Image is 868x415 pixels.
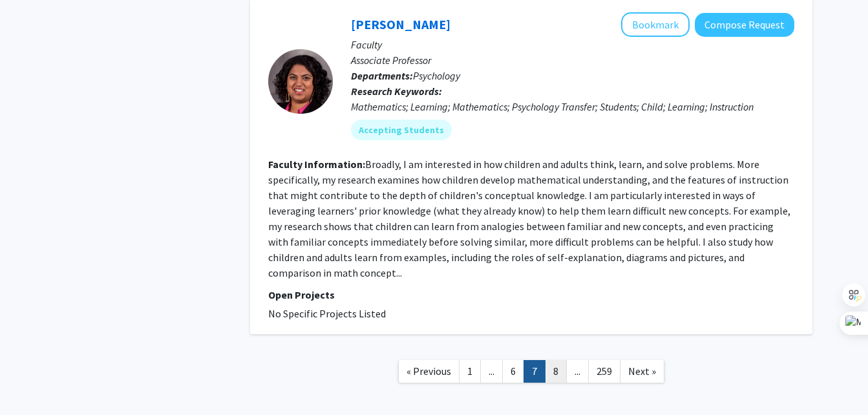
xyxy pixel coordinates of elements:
a: Next [620,360,664,383]
span: Psychology [413,69,460,82]
a: 259 [588,360,620,383]
a: 7 [524,360,545,383]
div: Mathematics; Learning; Mathematics; Psychology Transfer; Students; Child; Learning; Instruction [351,99,794,114]
span: « Previous [407,365,451,378]
mat-chip: Accepting Students [351,120,452,140]
a: 8 [545,360,567,383]
span: Next » [628,365,656,378]
b: Research Keywords: [351,85,442,98]
a: 1 [459,360,481,383]
span: ... [575,365,580,378]
span: No Specific Projects Listed [268,307,386,320]
p: Faculty [351,37,794,52]
button: Add Pooja Sidney to Bookmarks [621,12,690,37]
span: ... [489,365,494,378]
b: Departments: [351,69,413,82]
fg-read-more: Broadly, I am interested in how children and adults think, learn, and solve problems. More specif... [268,158,790,279]
button: Compose Request to Pooja Sidney [695,13,794,37]
nav: Page navigation [250,347,812,399]
p: Open Projects [268,287,794,303]
b: Faculty Information: [268,158,365,171]
a: 6 [502,360,524,383]
p: Associate Professor [351,52,794,68]
a: Previous [398,360,460,383]
a: [PERSON_NAME] [351,16,450,32]
iframe: Chat [10,357,55,405]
